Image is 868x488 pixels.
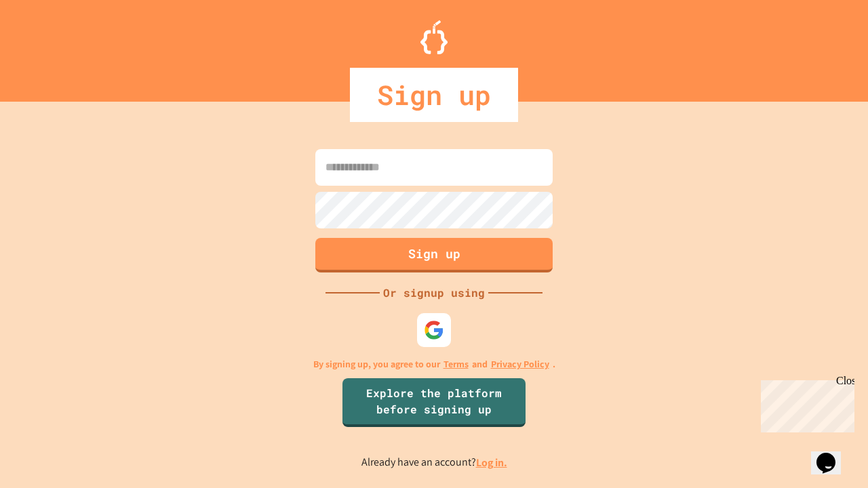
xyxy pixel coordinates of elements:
[420,20,448,54] img: Logo.svg
[811,434,854,474] iframe: chat widget
[342,378,526,427] a: Explore the platform before signing up
[443,357,469,371] a: Terms
[5,5,94,86] div: Chat with us now!Close
[313,357,555,371] p: By signing up, you agree to our and .
[491,357,549,371] a: Privacy Policy
[424,320,444,340] img: google-icon.svg
[755,375,854,432] iframe: chat widget
[380,285,488,301] div: Or signup using
[361,454,507,471] p: Already have an account?
[350,68,518,122] div: Sign up
[476,455,507,470] a: Log in.
[315,238,553,272] button: Sign up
